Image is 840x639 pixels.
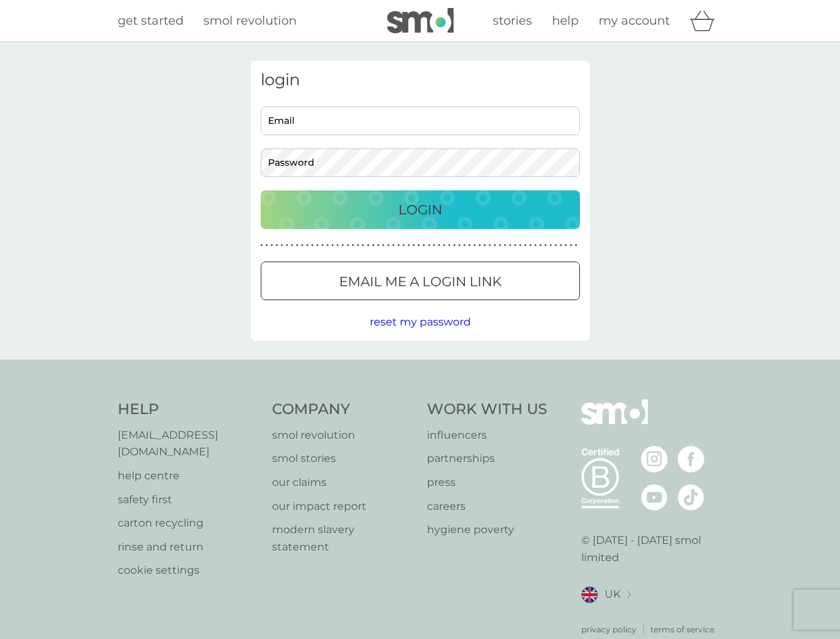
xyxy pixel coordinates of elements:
[204,11,297,31] a: smol revolution
[265,242,268,249] p: ●
[356,242,359,249] p: ●
[493,11,532,31] a: stories
[650,623,714,636] p: terms of service
[448,242,451,249] p: ●
[382,242,385,249] p: ●
[301,242,304,249] p: ●
[204,13,297,28] span: smol revolution
[534,242,537,249] p: ●
[427,427,547,444] a: influencers
[489,242,491,249] p: ●
[464,242,466,249] p: ●
[427,399,547,420] h4: Work With Us
[418,242,420,249] p: ●
[599,11,670,31] a: my account
[524,242,527,249] p: ●
[555,242,557,249] p: ●
[478,242,481,249] p: ●
[306,242,309,249] p: ●
[321,242,324,249] p: ●
[118,427,259,461] a: [EMAIL_ADDRESS][DOMAIN_NAME]
[570,242,573,249] p: ●
[261,242,263,249] p: ●
[367,242,370,249] p: ●
[575,242,577,249] p: ●
[552,13,579,28] span: help
[641,446,668,473] img: visit the smol Instagram page
[549,242,552,249] p: ●
[339,271,501,292] p: Email me a login link
[387,242,390,249] p: ●
[286,242,289,249] p: ●
[311,242,314,249] p: ●
[427,521,547,538] a: hygiene poverty
[427,498,547,515] a: careers
[118,515,259,532] a: carton recycling
[581,532,723,566] p: © [DATE] - [DATE] smol limited
[678,484,704,511] img: visit the smol Tiktok page
[427,450,547,467] p: partnerships
[337,242,339,249] p: ●
[605,586,621,603] span: UK
[352,242,354,249] p: ●
[627,591,631,598] img: select a new location
[493,13,532,28] span: stories
[581,586,598,603] img: UK flag
[581,399,648,445] img: smol
[118,491,259,509] a: safety first
[443,242,446,249] p: ●
[296,242,299,249] p: ●
[690,7,723,34] div: basket
[272,399,414,420] h4: Company
[392,242,395,249] p: ●
[272,474,414,491] a: our claims
[504,242,507,249] p: ●
[423,242,426,249] p: ●
[565,242,567,249] p: ●
[272,521,414,555] a: modern slavery statement
[342,242,345,249] p: ●
[362,242,364,249] p: ●
[316,242,319,249] p: ●
[397,242,400,249] p: ●
[438,242,440,249] p: ●
[428,242,430,249] p: ●
[118,11,184,31] a: get started
[261,71,580,90] h3: login
[118,538,259,556] a: rinse and return
[559,242,562,249] p: ●
[261,262,580,300] button: Email me a login link
[599,13,670,28] span: my account
[118,467,259,485] a: help centre
[458,242,461,249] p: ●
[281,242,283,249] p: ●
[370,316,471,328] span: reset my password
[118,399,259,420] h4: Help
[678,446,704,473] img: visit the smol Facebook page
[539,242,542,249] p: ●
[412,242,415,249] p: ●
[261,190,580,229] button: Login
[453,242,456,249] p: ●
[272,427,414,444] a: smol revolution
[427,474,547,491] a: press
[118,562,259,579] a: cookie settings
[118,13,184,28] span: get started
[514,242,517,249] p: ●
[271,242,273,249] p: ●
[272,450,414,467] a: smol stories
[272,498,414,515] a: our impact report
[433,242,436,249] p: ●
